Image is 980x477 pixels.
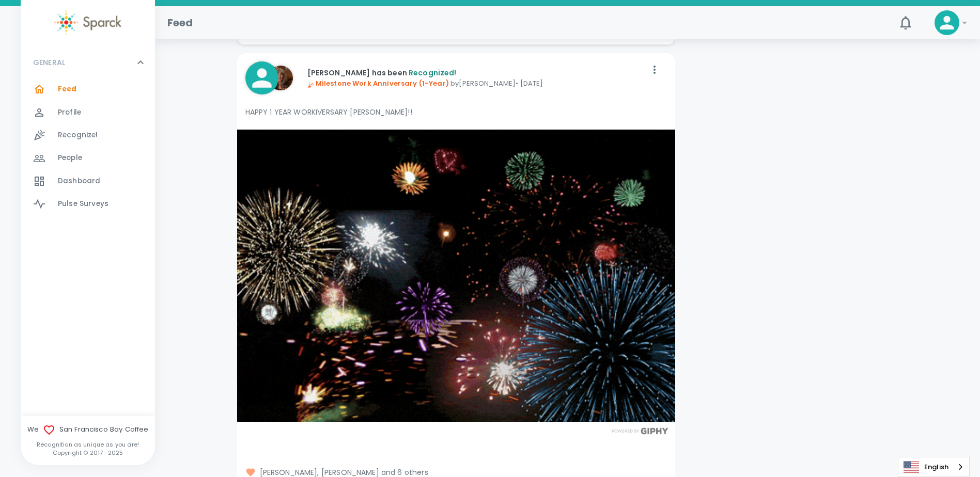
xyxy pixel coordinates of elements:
span: People [58,153,82,163]
p: HAPPY 1 YEAR WORKIVERSARY [PERSON_NAME]!! [245,107,667,117]
a: Profile [21,101,155,124]
img: Sparck logo [54,10,121,35]
p: GENERAL [33,57,65,68]
span: Pulse Surveys [58,199,108,209]
span: Feed [58,84,77,94]
span: Recognized! [409,68,457,78]
a: Dashboard [21,170,155,193]
img: Picture of Louann VanVoorhis [268,66,293,90]
p: Recognition as unique as you are! [21,440,155,449]
a: Recognize! [21,124,155,147]
a: English [898,457,969,476]
div: GENERAL [21,47,155,78]
div: Language [898,457,970,477]
p: by [PERSON_NAME] • [DATE] [307,78,646,89]
div: GENERAL [21,78,155,219]
a: People [21,147,155,169]
img: Powered by GIPHY [609,427,671,434]
p: [PERSON_NAME] has been [307,68,646,78]
a: Feed [21,78,155,101]
a: Sparck logo [21,10,155,35]
span: Profile [58,107,81,118]
span: Milestone Work Anniversary (1-Year) [307,78,449,88]
span: Recognize! [58,130,98,140]
a: Pulse Surveys [21,193,155,215]
span: We San Francisco Bay Coffee [21,424,155,436]
p: Copyright © 2017 - 2025 [21,449,155,457]
h1: Feed [167,14,193,31]
aside: Language selected: English [898,457,970,477]
span: Dashboard [58,176,100,186]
